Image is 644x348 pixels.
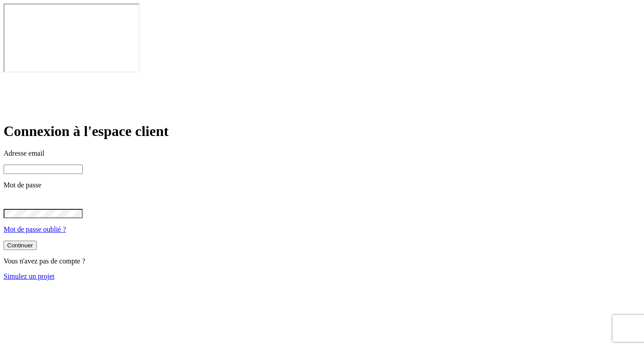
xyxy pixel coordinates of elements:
[7,242,33,249] div: Continuer
[4,149,640,157] p: Adresse email
[4,181,640,189] p: Mot de passe
[4,272,55,280] a: Simulez un projet
[4,241,37,250] button: Continuer
[4,257,640,265] p: Vous n'avez pas de compte ?
[4,123,640,140] h1: Connexion à l'espace client
[4,225,66,233] a: Mot de passe oublié ?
